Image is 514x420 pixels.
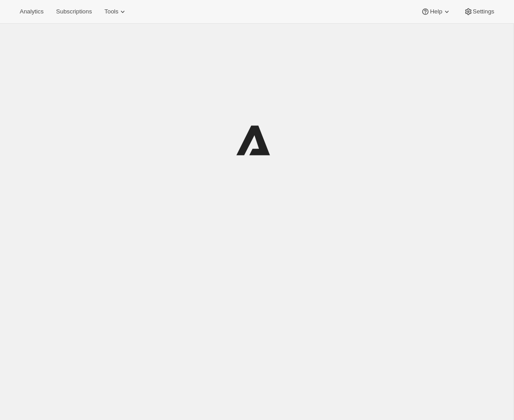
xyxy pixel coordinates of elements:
button: Help [415,5,456,18]
button: Settings [458,5,500,18]
span: Help [430,8,442,15]
button: Subscriptions [51,5,97,18]
button: Tools [99,5,133,18]
button: Analytics [14,5,49,18]
span: Settings [473,8,494,15]
span: Analytics [20,8,43,15]
span: Subscriptions [56,8,92,15]
span: Tools [104,8,118,15]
